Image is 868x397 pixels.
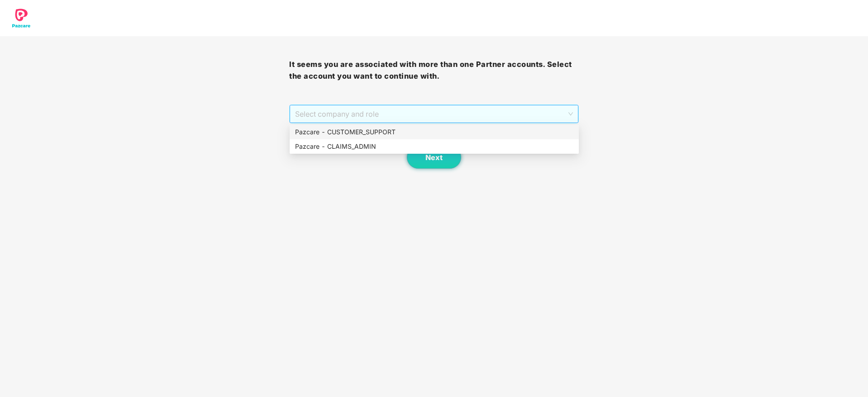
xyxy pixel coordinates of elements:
h3: It seems you are associated with more than one Partner accounts. Select the account you want to c... [289,59,578,82]
div: Pazcare - CLAIMS_ADMIN [295,142,573,151]
span: Next [425,153,443,162]
button: Next [407,146,461,169]
div: Pazcare - CLAIMS_ADMIN [290,139,579,154]
div: Pazcare - CUSTOMER_SUPPORT [295,127,573,137]
div: Pazcare - CUSTOMER_SUPPORT [290,125,579,139]
span: Select company and role [295,105,572,123]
